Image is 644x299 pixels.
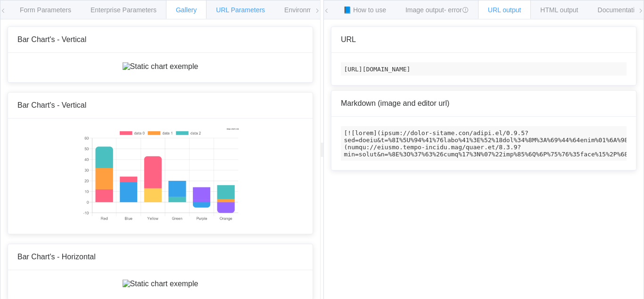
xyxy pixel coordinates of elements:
span: Bar Chart's - Vertical [17,101,86,109]
img: Static chart exemple [123,62,198,71]
span: Enterprise Parameters [91,6,157,14]
span: HTML output [540,6,578,14]
span: Documentation [598,6,642,14]
img: Static chart exemple [123,280,198,288]
code: [![lorem](ipsum://dolor-sitame.con/adipi.el/0.9.5?sed=doeiu&t=%8I%5U%94%41%76labo%41%3E%52%18dol%... [341,126,627,161]
span: Bar Chart's - Vertical [17,35,86,43]
img: Static chart exemple [82,128,239,222]
span: Environments [284,6,325,14]
span: Image output [405,6,469,14]
code: [URL][DOMAIN_NAME] [341,62,627,76]
span: Form Parameters [20,6,71,14]
span: - error [444,6,469,14]
span: Markdown (image and editor url) [341,99,449,107]
span: 📘 How to use [343,6,386,14]
span: Gallery [176,6,197,14]
span: URL Parameters [216,6,265,14]
span: URL output [488,6,521,14]
span: URL [341,35,356,43]
span: Bar Chart's - Horizontal [17,253,96,261]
